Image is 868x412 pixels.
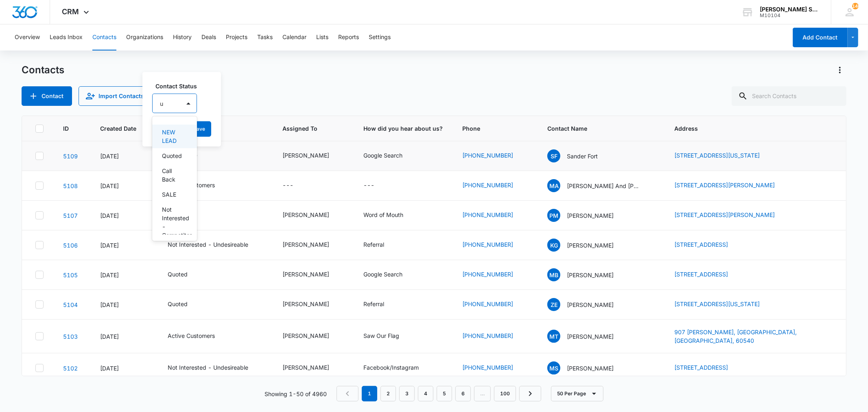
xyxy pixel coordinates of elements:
a: [STREET_ADDRESS][PERSON_NAME] [674,211,775,218]
label: Contact Status [155,82,200,90]
div: [PERSON_NAME] [282,300,329,308]
a: [STREET_ADDRESS][US_STATE] [674,152,760,159]
div: Facebook/Instagram [363,363,419,372]
p: [PERSON_NAME] [567,300,614,309]
div: Not Interested - Undesireable [168,240,248,249]
a: [PHONE_NUMBER] [462,151,513,160]
div: [DATE] [100,211,148,220]
div: [PERSON_NAME] [282,240,329,249]
button: Deals [201,24,216,50]
a: Page 2 [380,386,396,401]
div: Phone - (817) 899-5100 - Select to Edit Field [462,270,528,280]
em: 1 [362,386,377,401]
div: Google Search [363,270,402,278]
div: Active Customers [168,331,215,340]
a: [PHONE_NUMBER] [462,270,513,278]
a: Navigate to contact details page for Kathleen Gillish [63,242,78,249]
a: [PHONE_NUMBER] [462,331,513,340]
div: How did you hear about us? - Word of Mouth - Select to Edit Field [363,210,418,220]
div: [DATE] [100,182,148,190]
a: Navigate to contact details page for Sander Fort [63,153,78,160]
nav: Pagination [337,386,541,401]
button: Lists [316,24,328,50]
div: How did you hear about us? - Referral - Select to Edit Field [363,300,399,309]
div: [DATE] [100,332,148,341]
span: PM [547,209,560,222]
div: --- [363,181,374,191]
div: Assigned To - Ted DiMayo - Select to Edit Field [282,210,344,220]
a: Navigate to contact details page for Melissa And Jeff Deyro [63,182,78,189]
div: Assigned To - Kenneth Florman - Select to Edit Field [282,363,344,373]
p: [PERSON_NAME] [567,364,614,373]
a: Navigate to contact details page for Patty Mann [63,212,78,219]
a: Page 3 [399,386,415,401]
div: Phone - (630) 476-1092 - Select to Edit Field [462,210,528,220]
div: Quoted [168,270,188,278]
span: 140 [852,3,859,9]
div: Contact Name - Melissa And Jeff Deyro - Select to Edit Field [547,179,655,192]
button: Import Contacts [79,86,153,106]
span: MS [547,362,560,375]
div: Contact Name - Zach Eilers - Select to Edit Field [547,298,628,311]
button: History [173,24,192,50]
div: --- [282,181,293,191]
div: How did you hear about us? - Saw Our Flag - Select to Edit Field [363,331,414,341]
div: [PERSON_NAME] [282,270,329,278]
div: [DATE] [100,364,148,373]
div: [DATE] [100,271,148,279]
a: [PHONE_NUMBER] [462,210,513,219]
div: Address - 1916 E Illinois St, Wheaton, IL, 60187 - Select to Edit Field [674,300,774,309]
div: How did you hear about us? - - Select to Edit Field [363,181,389,191]
a: [PHONE_NUMBER] [462,363,513,372]
div: How did you hear about us? - Facebook/Instagram - Select to Edit Field [363,363,433,373]
div: [DATE] [100,241,148,250]
span: Address [674,124,821,133]
div: [DATE] [100,152,148,160]
div: Phone - (732) 255-1449 - Select to Edit Field [462,240,528,250]
button: Reports [338,24,359,50]
div: Address - 97 Ranchero Rd, Clarkson, Kentucky, 42726 - Select to Edit Field [674,151,774,161]
div: [PERSON_NAME] [282,151,329,160]
span: Phone [462,124,516,133]
span: MB [547,268,560,281]
p: Call Back [162,167,186,184]
div: Assigned To - Ted DiMayo - Select to Edit Field [282,300,344,309]
a: Navigate to contact details page for Zach Eilers [63,301,78,308]
div: Saw Our Flag [363,331,399,340]
div: Contact Status - Quoted - Select to Edit Field [168,270,202,280]
span: SF [547,149,560,162]
button: Tasks [257,24,273,50]
button: Calendar [282,24,306,50]
span: MA [547,179,560,192]
button: Contacts [92,24,116,50]
div: account id [760,13,819,18]
p: [PERSON_NAME] [567,271,614,279]
a: [STREET_ADDRESS] [674,364,728,371]
div: Phone - (630) 303-0616 - Select to Edit Field [462,300,528,309]
a: Navigate to contact details page for Mark Torma [63,333,78,340]
div: Contact Status - Active Customers - Select to Edit Field [168,331,230,341]
div: Phone - (630) 951-4459 - Select to Edit Field [462,331,528,341]
input: Search Contacts [732,86,846,106]
div: Contact Status - Not Interested - Undesireable - Select to Edit Field [168,363,263,373]
p: NEW LEAD [162,128,186,145]
div: Assigned To - Jim McDevitt - Select to Edit Field [282,331,344,341]
button: Projects [226,24,247,50]
button: Save [187,121,211,137]
span: ZE [547,298,560,311]
div: Contact Name - Patty Mann - Select to Edit Field [547,209,628,222]
div: Contact Name - Sander Fort - Select to Edit Field [547,149,612,162]
div: Referral [363,300,384,308]
div: How did you hear about us? - Google Search - Select to Edit Field [363,151,417,161]
button: Leads Inbox [50,24,83,50]
button: 50 Per Page [551,386,603,401]
span: MT [547,330,560,343]
div: Word of Mouth [363,210,403,219]
div: [DATE] [100,300,148,309]
span: Created Date [100,124,136,133]
p: [PERSON_NAME] And [PERSON_NAME] [567,182,640,190]
div: Address - 1885 Church Road, Toms River, NJ, 08753 - Select to Edit Field [674,240,743,250]
p: [PERSON_NAME] [567,211,614,220]
a: [PHONE_NUMBER] [462,300,513,308]
a: Page 6 [455,386,471,401]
